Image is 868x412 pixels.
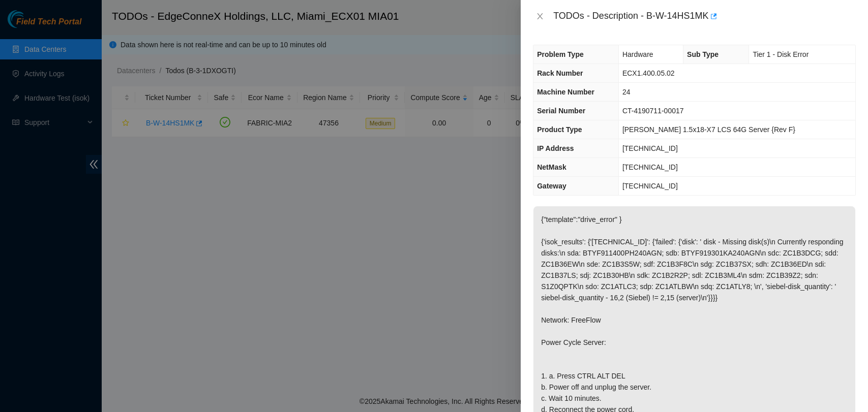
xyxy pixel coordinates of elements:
[537,182,566,190] span: Gateway
[537,144,574,152] span: IP Address
[622,88,631,96] span: 24
[537,107,585,115] span: Serial Number
[553,8,856,24] div: TODOs - Description - B-W-14HS1MK
[537,69,583,77] span: Rack Number
[537,125,582,134] span: Product Type
[622,163,678,171] span: [TECHNICAL_ID]
[622,107,684,115] span: CT-4190711-00017
[536,12,544,20] span: close
[753,50,809,58] span: Tier 1 - Disk Error
[687,50,719,58] span: Sub Type
[622,69,675,77] span: ECX1.400.05.02
[537,50,584,58] span: Problem Type
[622,182,678,190] span: [TECHNICAL_ID]
[537,88,594,96] span: Machine Number
[622,50,653,58] span: Hardware
[622,144,678,152] span: [TECHNICAL_ID]
[533,12,547,21] button: Close
[537,163,566,171] span: NetMask
[622,125,795,134] span: [PERSON_NAME] 1.5x18-X7 LCS 64G Server {Rev F}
